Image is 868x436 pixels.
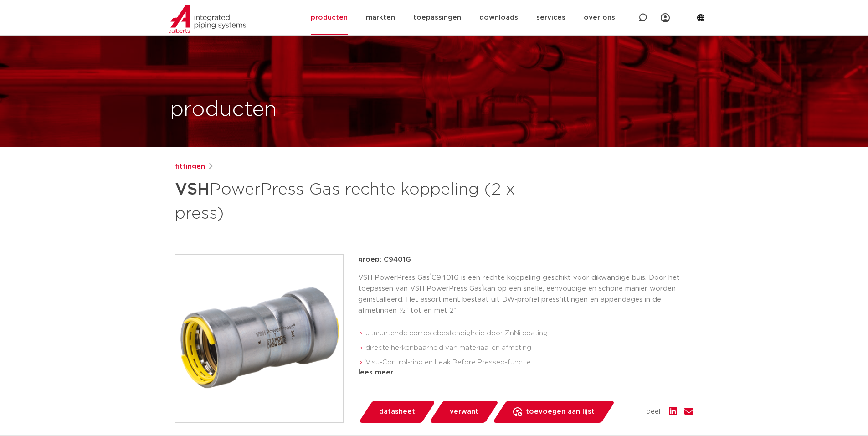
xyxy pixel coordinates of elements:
[482,284,483,289] sup: ®
[358,367,693,378] div: lees meer
[365,341,693,355] li: directe herkenbaarheid van materiaal en afmeting
[646,406,662,417] span: deel:
[358,272,693,316] p: VSH PowerPress Gas C9401G is een rechte koppeling geschikt voor dikwandige buis. Door het toepass...
[175,161,205,172] a: fittingen
[430,273,431,278] sup: ®
[175,176,517,225] h1: PowerPress Gas rechte koppeling (2 x press)
[365,355,693,370] li: Visu-Control-ring en Leak Before Pressed-functie
[358,254,693,265] p: groep: C9401G
[170,95,277,124] h1: producten
[379,405,415,419] span: datasheet
[526,405,595,419] span: toevoegen aan lijst
[175,255,343,422] img: Product Image for VSH PowerPress Gas rechte koppeling (2 x press)
[365,326,693,341] li: uitmuntende corrosiebestendigheid door ZnNi coating
[429,401,499,423] a: verwant
[358,401,436,423] a: datasheet
[175,181,210,198] strong: VSH
[450,405,478,419] span: verwant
